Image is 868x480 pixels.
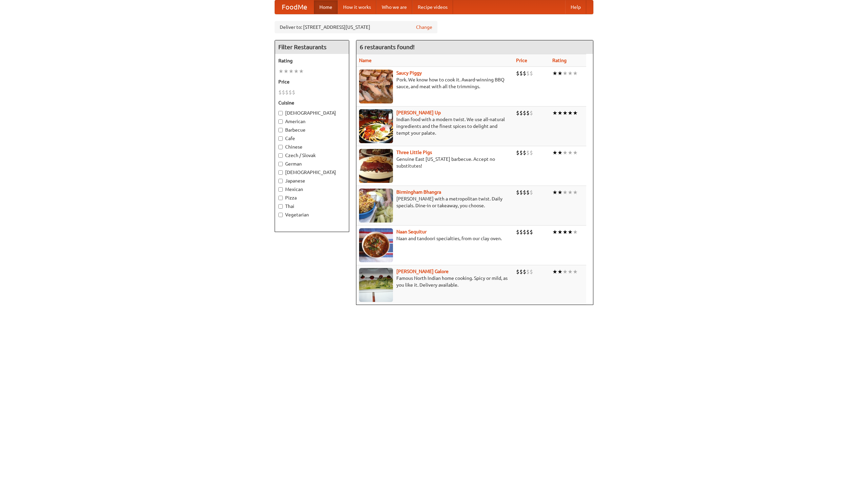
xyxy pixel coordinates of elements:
[278,169,346,176] label: [DEMOGRAPHIC_DATA]
[526,70,530,77] li: $
[359,268,393,302] img: currygalore.jpg
[278,128,283,132] input: Barbecue
[278,89,282,96] li: $
[396,150,432,155] a: Three Little Pigs
[523,228,526,236] li: $
[552,189,557,196] li: ★
[573,109,578,117] li: ★
[338,0,376,14] a: How it works
[360,44,415,50] ng-pluralize: 6 restaurants found!
[563,268,568,275] li: ★
[516,109,519,117] li: $
[568,109,573,117] li: ★
[530,109,533,117] li: $
[278,213,283,217] input: Vegetarian
[359,275,511,288] p: Famous North Indian home cooking. Spicy or mild, as you like it. Delivery available.
[294,68,299,75] li: ★
[519,70,523,77] li: $
[526,149,530,156] li: $
[278,153,283,158] input: Czech / Slovak
[359,116,511,136] p: Indian food with a modern twist. We use all-natural ingredients and the finest spices to delight ...
[568,268,573,275] li: ★
[278,68,283,75] li: ★
[396,110,441,115] a: [PERSON_NAME] Up
[563,70,568,77] li: ★
[278,179,283,183] input: Japanese
[278,99,346,106] h5: Cuisine
[519,228,523,236] li: $
[396,70,422,76] b: Saucy Piggy
[552,109,557,117] li: ★
[516,228,519,236] li: $
[278,186,346,193] label: Mexican
[289,68,294,75] li: ★
[396,269,449,274] a: [PERSON_NAME] Galore
[573,149,578,156] li: ★
[396,189,441,195] b: Birmingham Bhangra
[573,189,578,196] li: ★
[376,0,412,14] a: Who we are
[278,170,283,175] input: [DEMOGRAPHIC_DATA]
[278,187,283,192] input: Mexican
[516,149,519,156] li: $
[523,268,526,275] li: $
[557,109,563,117] li: ★
[292,89,295,96] li: $
[278,127,346,133] label: Barbecue
[275,40,349,54] h4: Filter Restaurants
[412,0,453,14] a: Recipe videos
[359,156,511,169] p: Genuine East [US_STATE] barbecue. Accept no substitutes!
[282,89,285,96] li: $
[557,189,563,196] li: ★
[278,119,283,124] input: American
[359,109,393,143] img: curryup.jpg
[526,228,530,236] li: $
[552,70,557,77] li: ★
[278,194,346,201] label: Pizza
[557,70,563,77] li: ★
[557,149,563,156] li: ★
[519,189,523,196] li: $
[278,111,283,115] input: [DEMOGRAPHIC_DATA]
[565,0,586,14] a: Help
[278,162,283,166] input: German
[519,109,523,117] li: $
[563,149,568,156] li: ★
[526,109,530,117] li: $
[278,143,346,150] label: Chinese
[285,89,289,96] li: $
[530,189,533,196] li: $
[396,229,427,234] b: Naan Sequitur
[278,196,283,200] input: Pizza
[523,70,526,77] li: $
[359,58,372,63] a: Name
[523,109,526,117] li: $
[278,118,346,125] label: American
[278,78,346,85] h5: Price
[359,70,393,103] img: saucy.jpg
[278,203,346,210] label: Thai
[283,68,289,75] li: ★
[552,228,557,236] li: ★
[278,177,346,184] label: Japanese
[523,189,526,196] li: $
[568,70,573,77] li: ★
[278,211,346,218] label: Vegetarian
[516,189,519,196] li: $
[278,136,283,141] input: Cafe
[552,58,567,63] a: Rating
[516,268,519,275] li: $
[573,268,578,275] li: ★
[275,0,314,14] a: FoodMe
[563,189,568,196] li: ★
[523,149,526,156] li: $
[526,189,530,196] li: $
[359,189,393,223] img: bhangra.jpg
[568,228,573,236] li: ★
[552,268,557,275] li: ★
[359,228,393,262] img: naansequitur.jpg
[278,145,283,149] input: Chinese
[530,228,533,236] li: $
